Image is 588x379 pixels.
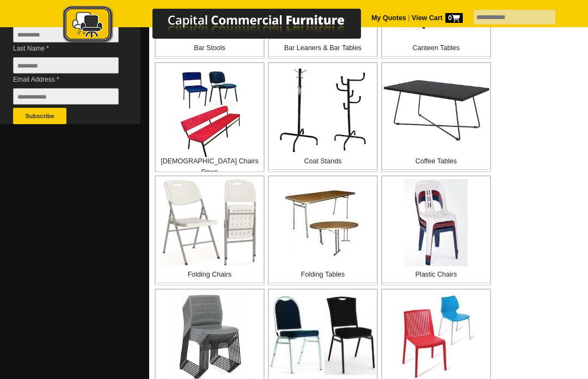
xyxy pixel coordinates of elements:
a: Capital Commercial Furniture Logo [33,5,414,48]
span: 0 [445,13,463,23]
input: Last Name * [13,57,119,74]
img: Church Chairs Pews [166,71,253,158]
a: View Cart0 [410,14,463,22]
span: Email Address * [13,74,119,85]
a: Coffee Tables Coffee Tables [381,62,491,172]
a: Folding Chairs Folding Chairs [155,175,265,285]
img: Coat Stands [278,66,368,153]
input: Email Address * [13,88,119,105]
img: Restaurant Cafe Chairs [269,293,377,378]
p: Coat Stands [269,156,377,167]
img: Coffee Tables [382,77,490,142]
p: Canteen Tables [382,42,490,53]
img: Folding Chairs [160,179,260,266]
img: Plastic Chairs [405,179,468,266]
p: [DEMOGRAPHIC_DATA] Chairs Pews [156,156,264,178]
a: Coat Stands Coat Stands [268,62,378,172]
button: Subscribe [13,108,66,124]
p: Coffee Tables [382,156,490,167]
img: Folding Tables [285,185,361,261]
img: Capital Commercial Furniture Logo [33,5,414,45]
a: Folding Tables Folding Tables [268,175,378,285]
p: Folding Chairs [156,269,264,280]
a: Plastic Chairs Plastic Chairs [381,175,491,285]
p: Plastic Chairs [382,269,490,280]
span: Last Name * [13,43,119,54]
input: First Name * [13,26,119,42]
a: Church Chairs Pews [DEMOGRAPHIC_DATA] Chairs Pews [155,62,265,172]
strong: View Cart [412,14,463,22]
p: Folding Tables [269,269,377,280]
